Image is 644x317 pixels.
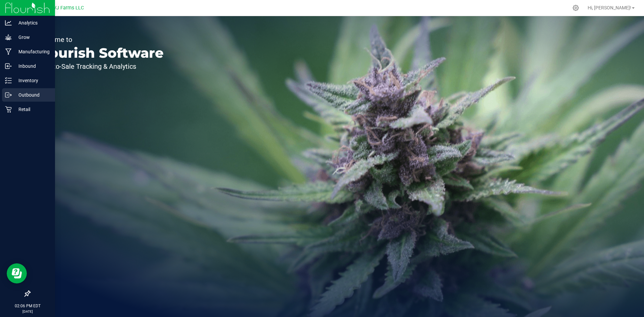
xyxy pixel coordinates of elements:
[5,63,12,69] inline-svg: Inbound
[572,5,580,11] div: Manage settings
[7,263,27,283] iframe: Resource center
[5,48,12,55] inline-svg: Manufacturing
[12,62,52,70] p: Inbound
[5,77,12,84] inline-svg: Inventory
[12,105,52,113] p: Retail
[12,76,52,85] p: Inventory
[12,33,52,41] p: Grow
[5,34,12,41] inline-svg: Grow
[12,48,52,56] p: Manufacturing
[36,46,164,60] p: Flourish Software
[12,19,52,27] p: Analytics
[5,106,12,113] inline-svg: Retail
[36,36,164,43] p: Welcome to
[12,91,52,99] p: Outbound
[5,92,12,98] inline-svg: Outbound
[3,309,52,314] p: [DATE]
[36,63,164,70] p: Seed-to-Sale Tracking & Analytics
[588,5,631,10] span: Hi, [PERSON_NAME]!
[5,19,12,26] inline-svg: Analytics
[53,5,84,11] span: VJ Farms LLC
[3,303,52,309] p: 02:06 PM EDT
